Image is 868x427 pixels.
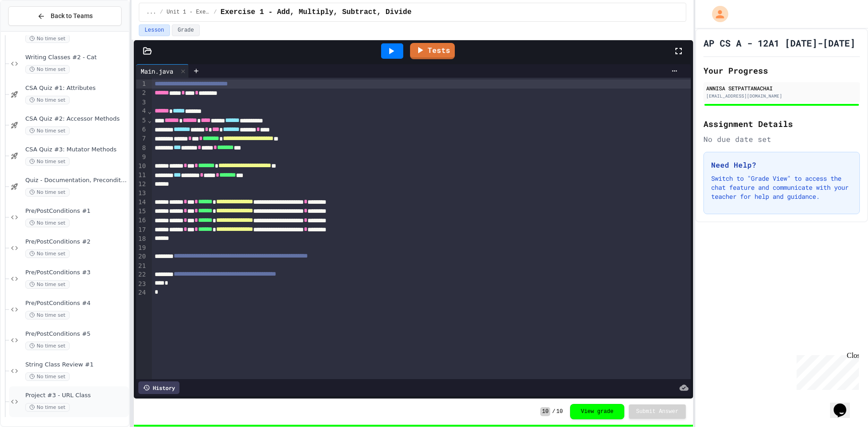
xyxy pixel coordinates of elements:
span: 10 [540,407,550,416]
div: 13 [136,189,147,198]
div: 9 [136,153,147,162]
span: 10 [557,408,563,415]
h2: Assignment Details [703,117,860,130]
span: No time set [25,372,70,381]
div: 19 [136,244,147,253]
span: Unit 1 - Exercises #1-15 [167,9,210,16]
span: Pre/PostConditions #3 [25,269,127,277]
span: / [552,408,555,415]
span: CSA Quiz #2: Accessor Methods [25,115,127,123]
div: 5 [136,116,147,125]
span: No time set [25,65,70,74]
span: No time set [25,280,70,289]
button: View grade [570,404,624,419]
button: Grade [172,24,200,36]
div: My Account [703,4,731,24]
span: CSA Quiz #3: Mutator Methods [25,146,127,154]
iframe: chat widget [830,391,859,418]
span: String Class Review #1 [25,361,127,369]
span: No time set [25,311,70,319]
button: Lesson [139,24,170,36]
div: ANNISA SETPATTANACHAI [706,84,857,92]
div: 1 [136,80,147,89]
div: 11 [136,171,147,180]
div: [EMAIL_ADDRESS][DOMAIN_NAME] [706,93,857,99]
h3: Need Help? [711,160,852,170]
div: 8 [136,144,147,153]
div: 6 [136,125,147,134]
div: 12 [136,180,147,189]
span: No time set [25,34,70,43]
span: No time set [25,188,70,197]
a: Tests [410,43,455,59]
div: 14 [136,198,147,207]
div: 21 [136,262,147,271]
span: No time set [25,219,70,227]
div: 22 [136,270,147,279]
span: No time set [25,157,70,166]
button: Submit Answer [629,404,686,419]
span: Quiz - Documentation, Preconditions and Postconditions [25,177,127,184]
div: 4 [136,107,147,116]
div: 17 [136,225,147,235]
span: No time set [25,403,70,412]
span: Project #3 - URL Class [25,392,127,399]
span: Exercise 1 - Add, Multiply, Subtract, Divide [221,7,411,18]
span: Submit Answer [636,408,679,415]
span: CSA Quiz #1: Attributes [25,84,127,92]
iframe: chat widget [793,352,859,390]
span: / [214,9,217,16]
div: 15 [136,207,147,216]
h1: AP CS A - 12A1 [DATE]-[DATE] [703,37,855,49]
span: Pre/PostConditions #5 [25,330,127,338]
span: Fold line [147,117,152,124]
span: No time set [25,249,70,258]
div: Main.java [136,66,178,76]
h2: Your Progress [703,64,860,77]
div: 18 [136,235,147,244]
span: Back to Teams [51,11,93,21]
span: Pre/PostConditions #2 [25,238,127,246]
div: 24 [136,288,147,297]
div: Chat with us now!Close [4,4,62,57]
p: Switch to "Grade View" to access the chat feature and communicate with your teacher for help and ... [711,174,852,201]
button: Back to Teams [8,6,122,26]
div: 3 [136,98,147,107]
div: 20 [136,252,147,261]
span: Pre/PostConditions #4 [25,300,127,307]
span: Writing Classes #2 - Cat [25,54,127,61]
span: No time set [25,127,70,135]
div: 10 [136,162,147,171]
span: Pre/PostConditions #1 [25,207,127,215]
div: 23 [136,280,147,289]
span: / [160,9,163,16]
div: No due date set [703,134,860,145]
span: Fold line [147,108,152,115]
div: 7 [136,134,147,143]
span: No time set [25,342,70,350]
div: Main.java [136,64,189,78]
div: History [138,381,179,394]
div: 2 [136,89,147,98]
div: 16 [136,216,147,225]
span: No time set [25,96,70,104]
span: ... [146,9,156,16]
